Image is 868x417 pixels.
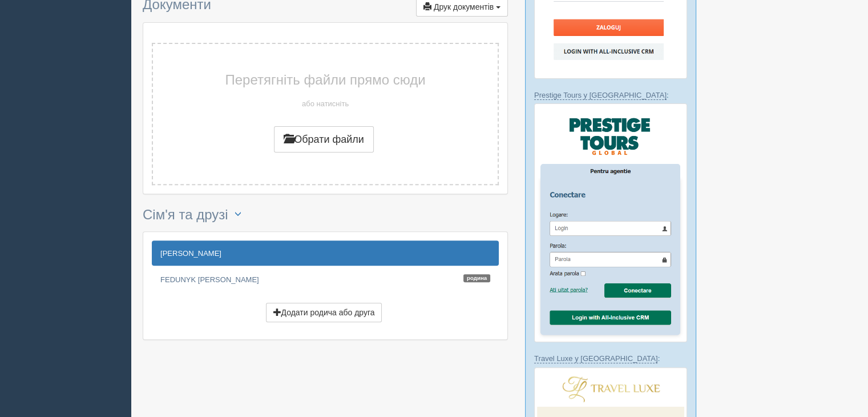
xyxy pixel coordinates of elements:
h3: Сім'я та друзі [143,206,508,226]
a: FEDUNYK [PERSON_NAME]Родина [152,267,499,292]
span: Родина [463,274,490,283]
a: Prestige Tours у [GEOGRAPHIC_DATA] [534,91,667,100]
h3: Перетягніть файли прямо сюди [181,73,469,87]
button: Обрати файли [274,126,374,153]
p: : [534,90,687,101]
p: : [534,353,687,364]
a: [PERSON_NAME] [152,240,499,266]
button: Додати родича або друга [266,303,382,322]
p: або натисніть [181,98,469,109]
img: prestige-tours-login-via-crm-for-travel-agents.png [534,103,687,342]
a: Travel Luxe у [GEOGRAPHIC_DATA] [534,354,657,363]
span: Друк документів [434,2,494,11]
